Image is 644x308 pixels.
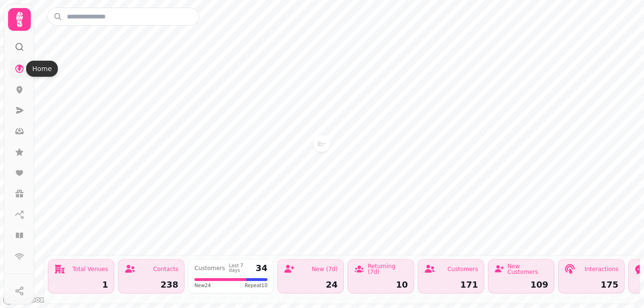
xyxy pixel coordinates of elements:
[194,282,211,289] span: New 24
[447,266,478,272] div: Customers
[312,266,338,272] div: New (7d)
[368,263,408,275] div: Returning (7d)
[124,281,178,289] div: 238
[424,281,478,289] div: 171
[3,294,45,305] a: Mapbox logo
[245,282,267,289] span: Repeat 10
[26,61,58,77] div: Home
[73,266,108,272] div: Total Venues
[194,265,225,271] div: Customers
[507,263,548,275] div: New Customers
[229,263,252,273] div: Last 7 days
[54,281,108,289] div: 1
[354,281,408,289] div: 10
[564,281,618,289] div: 175
[585,266,618,272] div: Interactions
[494,281,548,289] div: 109
[314,136,330,151] button: The Queens Head
[314,136,330,154] div: Map marker
[284,281,338,289] div: 24
[256,264,267,272] div: 34
[153,266,178,272] div: Contacts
